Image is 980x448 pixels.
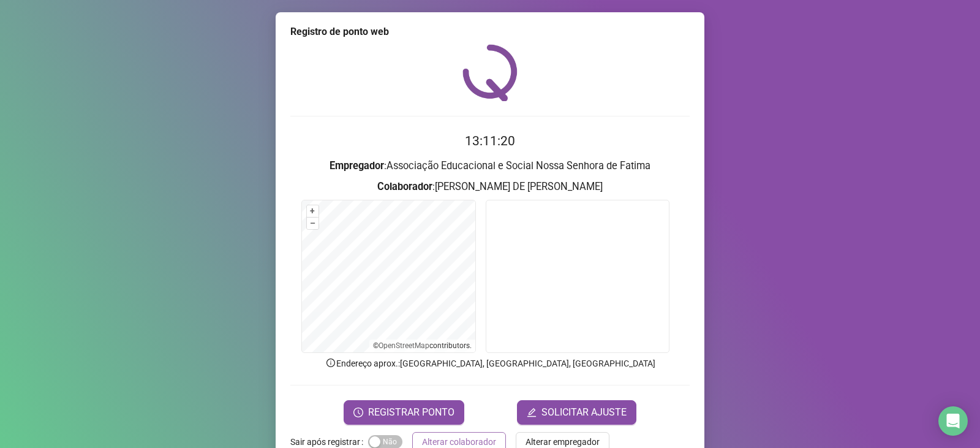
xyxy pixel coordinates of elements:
span: clock-circle [353,408,363,417]
time: 13:11:20 [465,134,515,148]
h3: : [PERSON_NAME] DE [PERSON_NAME] [290,179,690,195]
div: Registro de ponto web [290,25,690,39]
a: OpenStreetMap [379,341,429,350]
button: + [307,205,318,217]
button: editSOLICITAR AJUSTE [517,400,636,425]
span: edit [527,408,537,417]
span: SOLICITAR AJUSTE [541,405,627,420]
p: Endereço aprox. : [GEOGRAPHIC_DATA], [GEOGRAPHIC_DATA], [GEOGRAPHIC_DATA] [290,357,690,370]
strong: Colaborador [377,181,432,192]
h3: : Associação Educacional e Social Nossa Senhora de Fatima [290,158,690,174]
button: – [307,218,318,229]
span: info-circle [325,357,336,368]
span: REGISTRAR PONTO [368,405,454,420]
button: REGISTRAR PONTO [344,400,464,425]
img: QRPoint [462,44,518,101]
li: © contributors. [373,341,472,350]
div: Open Intercom Messenger [938,406,968,436]
strong: Empregador [330,160,384,172]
